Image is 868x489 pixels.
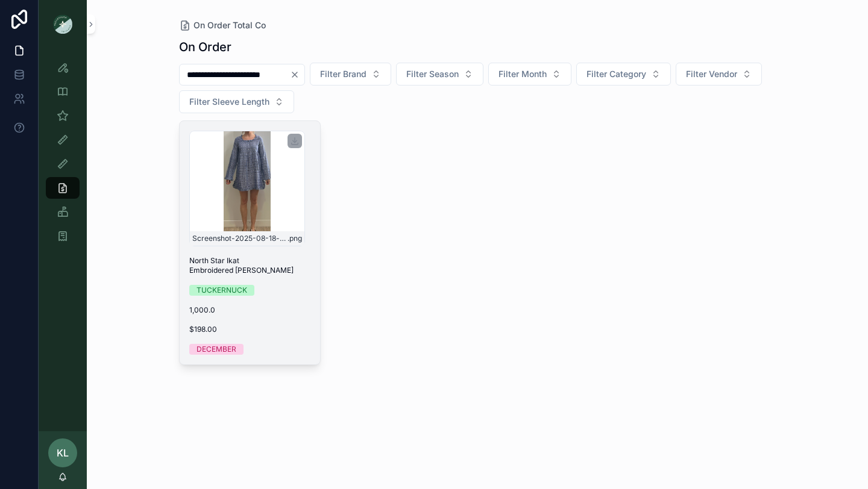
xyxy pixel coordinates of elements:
[197,285,247,296] div: TUCKERNUCK
[197,344,236,355] div: DECEMBER
[179,39,231,55] h1: On Order
[57,446,69,460] span: KL
[310,63,391,86] button: Select Button
[290,70,304,79] button: Clear
[189,96,269,108] span: Filter Sleeve Length
[587,68,646,80] span: Filter Category
[576,63,671,86] button: Select Button
[396,63,483,86] button: Select Button
[498,68,547,80] span: Filter Month
[189,256,311,275] span: North Star Ikat Embroidered [PERSON_NAME]
[189,325,311,334] span: $198.00
[406,68,459,80] span: Filter Season
[686,68,737,80] span: Filter Vendor
[189,305,311,315] span: 1,000.0
[53,14,72,34] img: App logo
[676,63,762,86] button: Select Button
[193,19,266,31] span: On Order Total Co
[39,48,87,263] div: scrollable content
[179,120,321,365] a: Screenshot-2025-08-18-at-4.43.04-PM.pngNorth Star Ikat Embroidered [PERSON_NAME]TUCKERNUCK1,000.0...
[179,90,294,113] button: Select Button
[179,19,266,31] a: On Order Total Co
[488,63,571,86] button: Select Button
[320,68,366,80] span: Filter Brand
[288,234,302,243] span: .png
[192,234,288,243] span: Screenshot-2025-08-18-at-4.43.04-PM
